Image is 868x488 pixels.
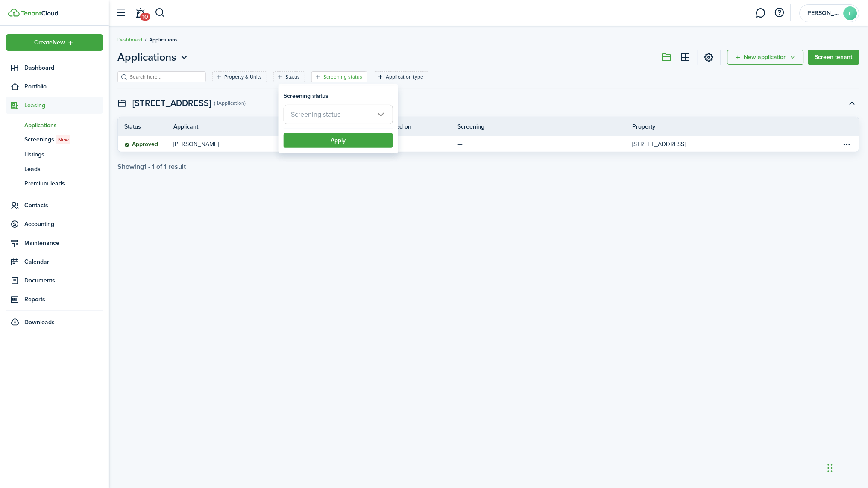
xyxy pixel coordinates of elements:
[24,121,103,130] span: Applications
[285,73,300,81] filter-tag-label: Status
[144,162,167,171] pagination-page-total: 1 - 1 of 1
[155,6,165,20] button: Search
[24,179,103,188] span: Premium leads
[6,132,103,147] a: ScreeningsNew
[374,71,428,82] filter-tag: Open filter
[8,9,20,17] img: TenantCloud
[117,117,859,171] application-list-swimlane-item: Toggle accordion
[124,141,158,148] status: Approved
[132,97,211,109] swimlane-title: [STREET_ADDRESS]
[24,135,103,144] span: Screenings
[24,220,103,229] span: Accounting
[132,2,149,24] a: Notifications
[214,99,246,107] swimlane-subtitle: ( 1 Application )
[6,59,103,76] a: Dashboard
[284,133,393,148] button: Apply
[173,136,383,152] a: [PERSON_NAME]
[24,295,103,304] span: Reports
[24,201,103,210] span: Contacts
[24,318,55,327] span: Downloads
[323,73,362,81] filter-tag-label: Screening status
[6,147,103,162] a: Listings
[727,50,804,65] button: Open menu
[117,50,190,65] button: Open menu
[632,140,686,149] p: [STREET_ADDRESS]
[173,122,383,131] th: Applicant
[632,122,842,131] th: Property
[24,238,103,247] span: Maintenance
[842,139,852,149] button: Open menu
[212,71,267,82] filter-tag: Open filter
[458,140,463,149] p: —
[24,101,103,110] span: Leasing
[24,63,103,72] span: Dashboard
[291,109,340,119] span: Screening status
[149,36,178,44] span: Applications
[727,50,804,65] button: New application
[117,50,176,65] span: Applications
[24,165,103,173] span: Leads
[6,34,103,51] button: Open menu
[113,5,129,21] button: Open sidebar
[140,13,150,21] span: 10
[772,6,787,20] button: Open resource center
[58,136,69,144] span: New
[6,162,103,176] a: Leads
[828,456,833,481] div: Drag
[224,73,262,81] filter-tag-label: Property & Units
[118,136,173,152] a: Approved
[118,122,173,131] th: Status
[24,257,103,266] span: Calendar
[117,163,186,171] div: Showing result
[6,176,103,191] a: Premium leads
[173,140,219,149] table-info-title: [PERSON_NAME]
[753,2,769,24] a: Messaging
[6,291,103,308] a: Reports
[128,73,203,81] input: Search here...
[117,50,190,65] button: Applications
[383,122,458,131] th: Applied on
[284,91,328,100] h3: Screening status
[458,122,633,131] th: Screening
[808,50,859,65] a: Screen tenant
[383,136,458,152] a: [DATE]
[844,6,857,20] avatar-text: L
[24,82,103,91] span: Portfolio
[744,54,787,60] span: New application
[117,36,142,44] a: Dashboard
[21,11,58,16] img: TenantCloud
[35,40,65,46] span: Create New
[458,136,633,152] a: —
[632,136,842,152] a: [STREET_ADDRESS]
[24,276,103,285] span: Documents
[386,73,423,81] filter-tag-label: Application type
[273,71,305,82] filter-tag: Open filter
[719,396,868,488] iframe: Chat Widget
[845,96,859,110] button: Toggle accordion
[311,71,367,82] filter-tag: Open filter
[6,118,103,132] a: Applications
[24,150,103,159] span: Listings
[842,136,859,152] a: Open menu
[806,10,840,16] span: Lucas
